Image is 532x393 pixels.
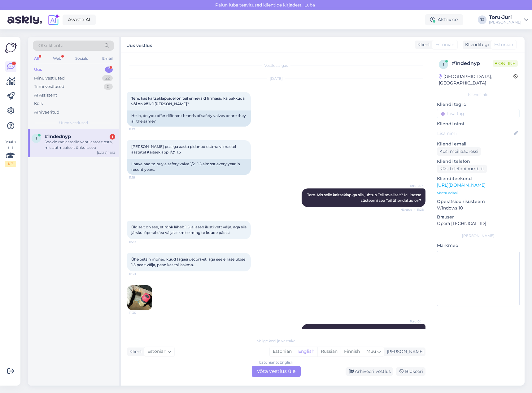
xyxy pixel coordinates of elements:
[295,347,317,356] div: English
[489,20,521,25] div: [PERSON_NAME]
[102,75,113,81] div: 22
[437,190,520,196] p: Vaata edasi ...
[384,348,424,355] div: [PERSON_NAME]
[34,84,64,90] div: Tiimi vestlused
[439,73,513,86] div: [GEOGRAPHIC_DATA], [GEOGRAPHIC_DATA]
[270,347,295,356] div: Estonian
[47,13,60,26] img: explore-ai
[437,147,481,156] div: Küsi meiliaadressi
[59,120,88,126] span: Uued vestlused
[129,272,152,276] span: 11:30
[129,175,152,180] span: 11:19
[127,110,251,127] div: Hello, do you offer different brands of safety valves or are they all the same?
[307,192,422,203] span: Tere. Mis selle kaitseklapiga siis juhtub Teil tavaliselt? Millisesse süsteemi see Teil ühendatud...
[437,214,520,220] p: Brauser
[33,54,40,63] div: All
[437,130,512,137] input: Lisa nimi
[131,144,237,154] span: [PERSON_NAME] pea iga aasta pidanud ostma viimastel aastatel Kaitseklapp 1/2″ 1,5
[127,338,425,344] div: Valige keel ja vastake
[127,76,425,81] div: [DATE]
[131,257,246,267] span: Ühe ostsin mõned kuud tagasi decora-st, aga see ei lase üldse 1.5 pealt välja, pean käsitsi laskma.
[346,367,393,376] div: Arhiveeri vestlus
[105,67,113,73] div: 1
[34,109,59,115] div: Arhiveeritud
[437,92,520,97] div: Kliendi info
[259,360,293,365] div: Estonian to English
[437,182,486,188] a: [URL][DOMAIN_NAME]
[400,319,424,324] span: Toru-Jüri
[36,136,37,140] span: 1
[5,161,16,167] div: 1 / 3
[437,198,520,205] p: Operatsioonisüsteem
[303,2,317,8] span: Luba
[435,41,454,48] span: Estonian
[437,205,520,211] p: Windows 10
[443,62,444,67] span: 1
[52,54,63,63] div: Web
[400,184,424,188] span: Toru-Jüri
[494,41,513,48] span: Estonian
[478,15,486,24] div: TJ
[147,348,166,355] span: Estonian
[101,54,114,63] div: Email
[317,328,422,338] span: [PERSON_NAME] sõber. Teil on kaitseklapp täiesti valesti ühendatud!
[437,109,520,118] input: Lisa tag
[131,225,247,235] span: Üldiselt on see, et rõhk läheb 1.5 ja laseb ilusti vett välja, aga siis järsku lõpetab ära väljal...
[437,220,520,227] p: Opera [TECHNICAL_ID]
[34,67,42,73] div: Uus
[34,92,57,98] div: AI Assistent
[437,141,520,147] p: Kliendi email
[5,42,17,54] img: Askly Logo
[341,347,363,356] div: Finnish
[129,240,152,244] span: 11:29
[493,60,518,67] span: Online
[34,101,43,107] div: Kõik
[437,175,520,182] p: Klienditeekond
[74,54,89,63] div: Socials
[425,14,463,25] div: Aktiivne
[400,207,424,212] span: Nähtud ✓ 11:28
[396,367,425,376] div: Blokeeri
[127,348,142,355] div: Klient
[104,84,113,90] div: 0
[366,348,376,354] span: Muu
[252,366,301,377] div: Võta vestlus üle
[34,75,65,81] div: Minu vestlused
[437,242,520,249] p: Märkmed
[437,165,487,173] div: Küsi telefoninumbrit
[437,158,520,165] p: Kliendi telefon
[452,60,493,67] div: # 1ndednyp
[415,41,430,48] div: Klient
[437,121,520,127] p: Kliendi nimi
[5,139,16,167] div: Vaata siia
[131,96,246,106] span: Tere, kas kaitseklappidel on teil erinevaid firmasid ka pakkuda või on kõik 1 [PERSON_NAME]?
[129,127,152,132] span: 11:19
[45,134,71,139] span: #1ndednyp
[489,15,521,20] div: Toru-Jüri
[126,41,152,49] label: Uus vestlus
[437,101,520,108] p: Kliendi tag'id
[437,233,520,239] div: [PERSON_NAME]
[317,347,341,356] div: Russian
[489,15,528,25] a: Toru-Jüri[PERSON_NAME]
[110,134,115,140] div: 1
[129,310,152,315] span: 11:30
[127,159,251,175] div: I have had to buy a safety valve 1/2″ 1.5 almost every year in recent years.
[38,42,63,49] span: Otsi kliente
[45,139,115,150] div: Soovin radiaatorile ventilaatorit osta, mis autmaatselt õhku laseb
[127,285,152,310] img: Attachment
[63,15,96,25] a: Avasta AI
[97,150,115,155] div: [DATE] 16:13
[127,63,425,68] div: Vestlus algas
[463,41,489,48] div: Klienditugi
